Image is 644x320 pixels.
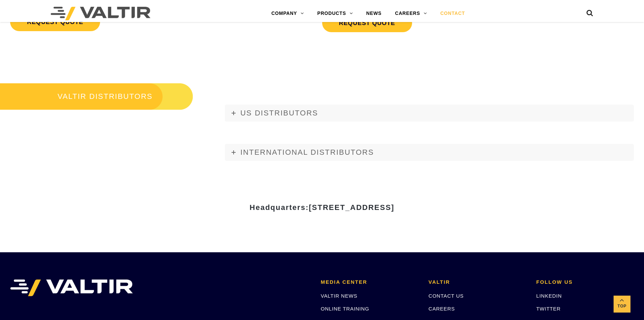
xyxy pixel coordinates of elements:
[429,279,526,285] h2: VALTIR
[225,105,634,122] a: US DISTRIBUTORS
[265,7,311,20] a: COMPANY
[249,203,394,212] strong: Headquarters:
[614,296,630,313] a: Top
[388,7,434,20] a: CAREERS
[240,148,374,156] span: INTERNATIONAL DISTRIBUTORS
[309,203,394,212] span: [STREET_ADDRESS]
[51,7,150,20] img: Valtir
[322,14,412,32] a: REQUEST QUOTE
[359,7,388,20] a: NEWS
[536,293,562,299] a: LINKEDIN
[321,306,369,312] a: ONLINE TRAINING
[536,306,560,312] a: TWITTER
[10,279,133,296] img: VALTIR
[433,7,472,20] a: CONTACT
[429,293,464,299] a: CONTACT US
[225,144,634,161] a: INTERNATIONAL DISTRIBUTORS
[429,306,455,312] a: CAREERS
[536,279,634,285] h2: FOLLOW US
[321,279,419,285] h2: MEDIA CENTER
[240,109,318,117] span: US DISTRIBUTORS
[321,293,357,299] a: VALTIR NEWS
[311,7,360,20] a: PRODUCTS
[614,302,630,310] span: Top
